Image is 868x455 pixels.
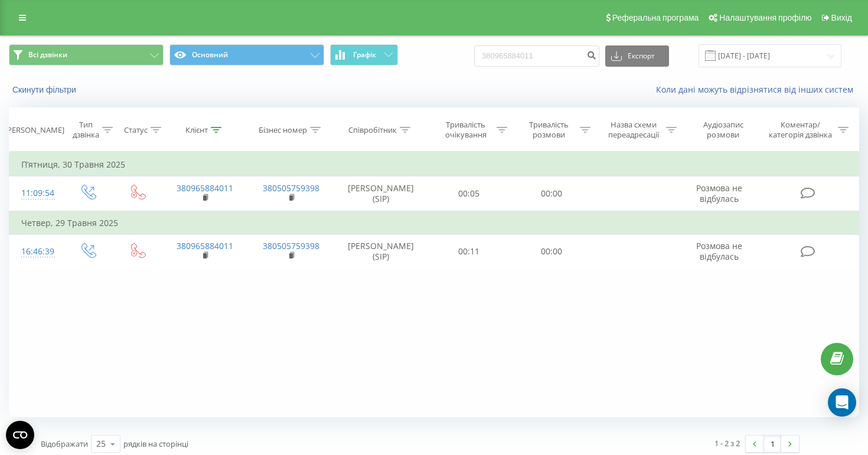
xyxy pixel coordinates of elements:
span: Розмова не відбулась [696,240,742,262]
button: Всі дзвінки [9,44,164,66]
div: Тривалість розмови [521,120,577,140]
span: рядків на сторінці [123,438,188,449]
a: 380965884011 [177,182,233,194]
button: Open CMP widget [6,421,34,449]
div: Open Intercom Messenger [828,388,856,417]
td: 00:00 [510,234,593,269]
a: 380965884011 [177,240,233,251]
td: 00:11 [427,234,510,269]
td: 00:00 [510,176,593,211]
span: Всі дзвінки [28,50,67,60]
div: 1 - 2 з 2 [714,437,740,449]
div: Тип дзвінка [73,120,99,140]
a: 380505759398 [263,182,319,194]
a: 1 [763,436,781,452]
div: Клієнт [185,125,208,135]
div: 11:09:54 [21,182,50,205]
div: 16:46:39 [21,240,50,263]
div: [PERSON_NAME] [5,125,64,135]
td: 00:05 [427,176,510,211]
a: 380505759398 [263,240,319,251]
input: Пошук за номером [474,45,599,67]
div: 25 [96,438,106,450]
span: Реферальна програма [612,13,699,22]
td: Четвер, 29 Травня 2025 [9,211,859,235]
div: Тривалість очікування [438,120,494,140]
a: Коли дані можуть відрізнятися вiд інших систем [656,84,859,95]
span: Графік [353,51,376,59]
button: Експорт [605,45,669,67]
div: Статус [124,125,148,135]
button: Графік [330,44,398,66]
span: Розмова не відбулась [696,182,742,204]
div: Назва схеми переадресації [604,120,663,140]
div: Співробітник [348,125,397,135]
td: [PERSON_NAME] (SIP) [334,176,427,211]
div: Коментар/категорія дзвінка [766,120,835,140]
td: П’ятниця, 30 Травня 2025 [9,153,859,176]
div: Бізнес номер [259,125,307,135]
div: Аудіозапис розмови [690,120,756,140]
span: Налаштування профілю [719,13,811,22]
button: Основний [169,44,324,66]
span: Відображати [41,438,88,449]
td: [PERSON_NAME] (SIP) [334,234,427,269]
button: Скинути фільтри [9,84,82,95]
span: Вихід [831,13,852,22]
